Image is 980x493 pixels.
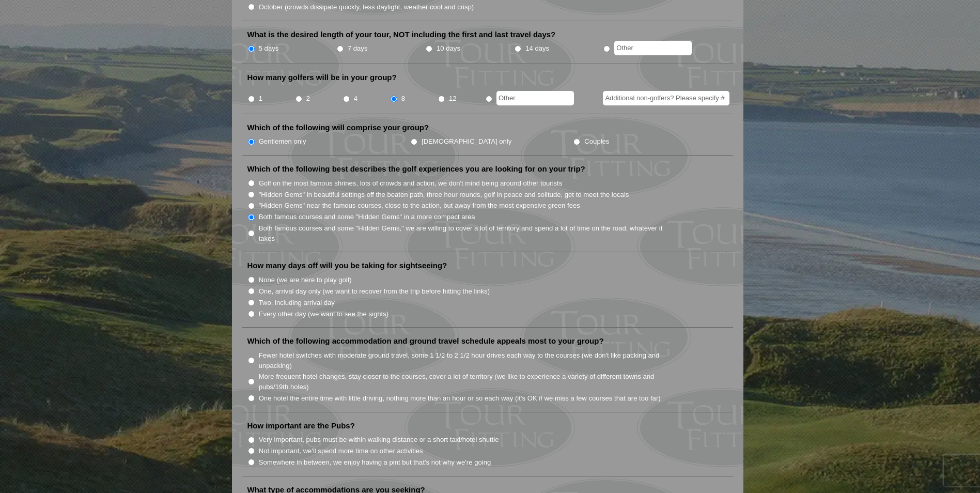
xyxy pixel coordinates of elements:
[306,94,310,104] label: 2
[259,43,279,54] label: 5 days
[449,94,457,104] label: 12
[259,94,262,104] label: 1
[247,122,429,133] label: Which of the following will comprise your group?
[525,43,549,54] label: 14 days
[422,136,511,147] label: [DEMOGRAPHIC_DATA] only
[259,212,475,222] label: Both famous courses and some "Hidden Gems" in a more compact area
[496,91,574,105] input: Other
[247,29,556,40] label: What is the desired length of your tour, NOT including the first and last travel days?
[259,350,674,371] label: Fewer hotel switches with moderate ground travel, some 1 1/2 to 2 1/2 hour drives each way to the...
[259,286,490,297] label: One, arrival day only (we want to recover from the trip before hitting the links)
[259,457,491,468] label: Somewhere in between, we enjoy having a pint but that's not why we're going
[354,94,357,104] label: 4
[584,136,609,147] label: Couples
[437,43,460,54] label: 10 days
[247,421,355,431] label: How important are the Pubs?
[247,260,447,271] label: How many days off will you be taking for sightseeing?
[259,446,423,456] label: Not important, we'll spend more time on other activities
[259,136,306,147] label: Gentlemen only
[348,43,368,54] label: 7 days
[247,336,604,346] label: Which of the following accommodation and ground travel schedule appeals most to your group?
[259,178,563,189] label: Golf on the most famous shrines, lots of crowds and action, we don't mind being around other tour...
[259,372,674,392] label: More frequent hotel changes, stay closer to the courses, cover a lot of territory (we like to exp...
[401,94,405,104] label: 8
[259,2,474,12] label: October (crowds dissipate quickly, less daylight, weather cool and crisp)
[259,298,335,308] label: Two, including arrival day
[603,91,729,105] input: Additional non-golfers? Please specify #
[259,435,499,445] label: Very important, pubs must be within walking distance or a short taxi/hotel shuttle
[259,275,352,285] label: None (we are here to play golf)
[247,72,397,83] label: How many golfers will be in your group?
[259,309,388,319] label: Every other day (we want to see the sights)
[259,201,580,211] label: "Hidden Gems" near the famous courses, close to the action, but away from the most expensive gree...
[259,393,661,404] label: One hotel the entire time with little driving, nothing more than an hour or so each way (it’s OK ...
[259,223,674,243] label: Both famous courses and some "Hidden Gems," we are willing to cover a lot of territory and spend ...
[247,164,585,174] label: Which of the following best describes the golf experiences you are looking for on your trip?
[614,41,692,55] input: Other
[259,190,629,200] label: "Hidden Gems" in beautiful settings off the beaten path, three hour rounds, golf in peace and sol...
